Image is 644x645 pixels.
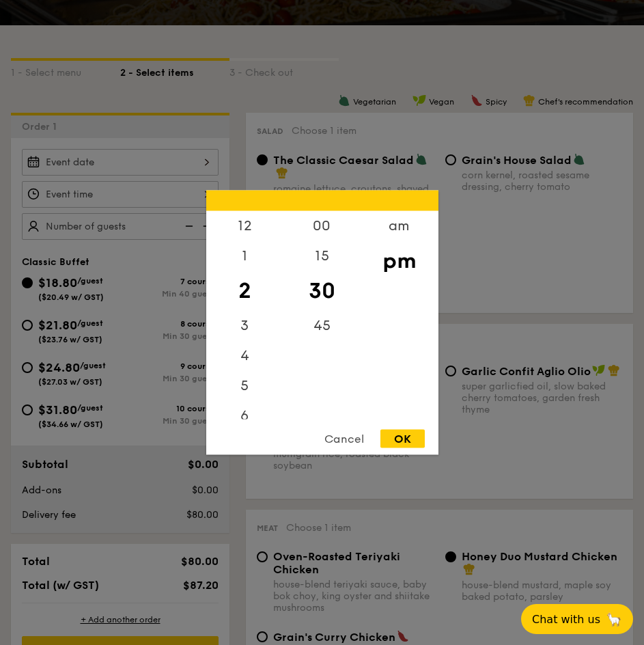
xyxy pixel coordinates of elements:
[606,612,622,627] span: 🦙
[206,241,283,271] div: 1
[206,311,283,341] div: 3
[206,341,283,371] div: 4
[521,604,633,634] button: Chat with us🦙
[361,211,438,241] div: am
[283,241,361,271] div: 15
[283,271,361,311] div: 30
[206,401,283,431] div: 6
[532,613,600,626] span: Chat with us
[361,241,438,281] div: pm
[311,430,378,448] div: Cancel
[283,311,361,341] div: 45
[206,371,283,401] div: 5
[206,211,283,241] div: 12
[206,271,283,311] div: 2
[380,430,425,448] div: OK
[283,211,361,241] div: 00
